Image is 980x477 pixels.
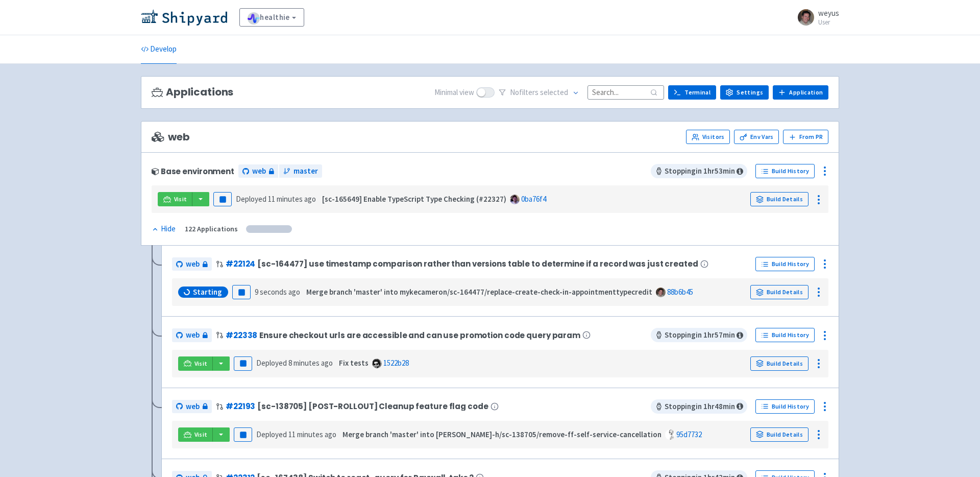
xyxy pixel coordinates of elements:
a: Application [773,85,828,100]
button: Hide [152,223,177,235]
a: Settings [720,85,769,100]
a: #22338 [226,330,257,341]
span: [sc-138705] [POST-ROLLOUT] Cleanup feature flag code [257,402,488,411]
span: web [186,401,200,413]
span: weyus [818,8,839,18]
a: Build History [755,328,815,342]
small: User [818,19,839,26]
a: 88b6b45 [667,287,693,297]
img: Shipyard logo [141,9,227,26]
span: Minimal view [434,87,474,99]
a: 1522b28 [383,358,409,368]
a: 0ba76f4 [521,194,546,204]
span: [sc-164477] use timestamp comparison rather than versions table to determine if a record was just... [257,259,698,268]
a: web [172,400,212,414]
a: web [238,164,278,178]
a: web [172,257,212,271]
span: Stopping in 1 hr 53 min [651,164,747,178]
button: Pause [234,356,252,371]
a: Build Details [750,285,808,299]
button: From PR [783,130,828,144]
a: Build History [755,399,815,414]
div: Base environment [152,167,234,176]
button: Pause [213,192,232,206]
div: 122 Applications [185,223,238,235]
time: 11 minutes ago [288,430,336,439]
span: No filter s [510,87,568,99]
span: master [293,165,318,177]
span: Visit [174,195,187,203]
a: Build Details [750,427,808,442]
div: Hide [152,223,176,235]
time: 11 minutes ago [268,194,316,204]
a: web [172,328,212,342]
span: Visit [194,360,208,368]
strong: Merge branch 'master' into [PERSON_NAME]-h/sc-138705/remove-ff-self-service-cancellation [342,430,661,439]
h3: Applications [152,86,233,98]
span: web [152,131,189,143]
a: #22124 [226,258,255,269]
a: Build Details [750,356,808,371]
span: Deployed [256,358,333,368]
span: web [186,258,200,270]
span: Deployed [256,430,336,439]
a: Visit [178,427,213,442]
strong: Fix tests [339,358,369,368]
a: healthie [239,8,304,27]
span: Ensure checkout urls are accessible and can use promotion code query param [259,331,580,340]
a: weyus User [792,9,839,26]
span: Stopping in 1 hr 48 min [651,399,747,414]
a: Build History [755,257,815,271]
a: #22193 [226,401,255,412]
span: Starting [193,287,222,297]
a: Visitors [686,130,730,144]
a: Terminal [668,85,716,100]
time: 9 seconds ago [255,287,300,297]
span: selected [540,87,568,97]
a: master [279,164,322,178]
a: Visit [158,192,192,206]
a: Env Vars [734,130,779,144]
a: Build Details [750,192,808,206]
strong: [sc-165649] Enable TypeScript Type Checking (#22327) [322,194,506,204]
span: web [186,329,200,341]
a: Visit [178,356,213,371]
strong: Merge branch 'master' into mykecameron/sc-164477/replace-create-check-in-appointmenttypecredit [306,287,652,297]
button: Pause [234,427,252,442]
button: Pause [232,285,251,299]
span: web [252,165,266,177]
span: Deployed [236,194,316,204]
span: Visit [194,431,208,439]
a: Build History [755,164,815,178]
input: Search... [587,85,664,99]
a: 95d7732 [676,430,702,439]
a: Develop [141,35,177,64]
span: Stopping in 1 hr 57 min [651,328,747,342]
time: 8 minutes ago [288,358,333,368]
